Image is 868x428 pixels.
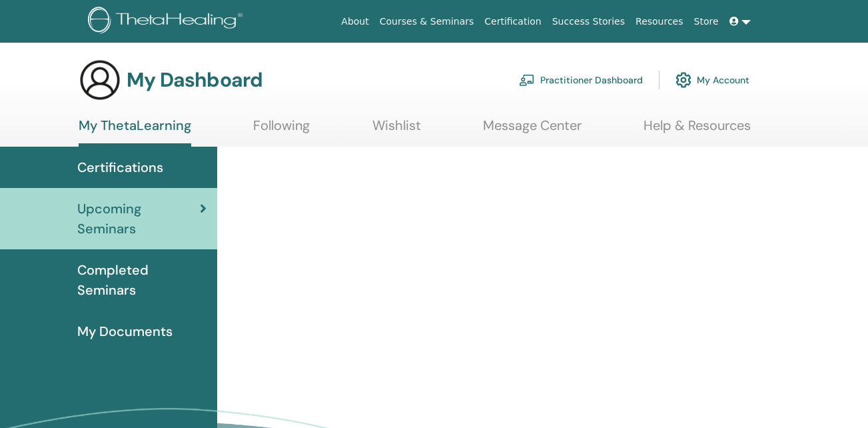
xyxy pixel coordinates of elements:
[77,199,200,239] span: Upcoming Seminars
[483,117,582,143] a: Message Center
[336,9,374,34] a: About
[630,9,689,34] a: Resources
[127,68,262,92] h3: My Dashboard
[519,65,643,95] a: Practitioner Dashboard
[79,59,121,101] img: generic-user-icon.jpg
[253,117,310,143] a: Following
[372,117,421,143] a: Wishlist
[479,9,546,34] a: Certification
[689,9,724,34] a: Store
[77,321,173,341] span: My Documents
[79,117,191,147] a: My ThetaLearning
[675,65,749,95] a: My Account
[88,7,247,37] img: logo.png
[77,260,207,300] span: Completed Seminars
[644,117,751,143] a: Help & Resources
[77,157,163,177] span: Certifications
[675,69,691,91] img: cog.svg
[374,9,480,34] a: Courses & Seminars
[547,9,630,34] a: Success Stories
[519,74,535,86] img: chalkboard-teacher.svg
